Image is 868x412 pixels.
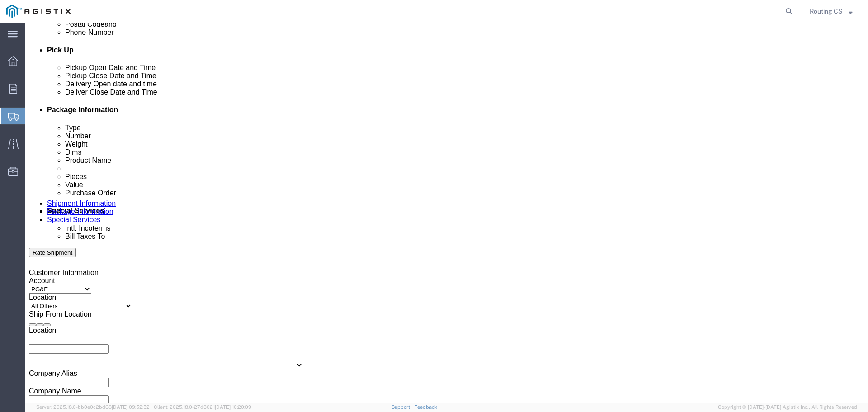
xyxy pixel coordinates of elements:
[809,6,855,17] button: Routing CS
[810,6,842,16] span: Routing CS
[36,404,150,410] span: Server: 2025.18.0-bb0e0c2bd68
[718,403,857,411] span: Copyright © [DATE]-[DATE] Agistix Inc., All Rights Reserved
[414,404,437,410] a: Feedback
[112,404,150,410] span: [DATE] 09:52:52
[154,404,251,410] span: Client: 2025.18.0-27d3021
[392,404,414,410] a: Support
[6,5,71,18] img: logo
[25,23,868,403] iframe: FS Legacy Container
[215,404,251,410] span: [DATE] 10:20:09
